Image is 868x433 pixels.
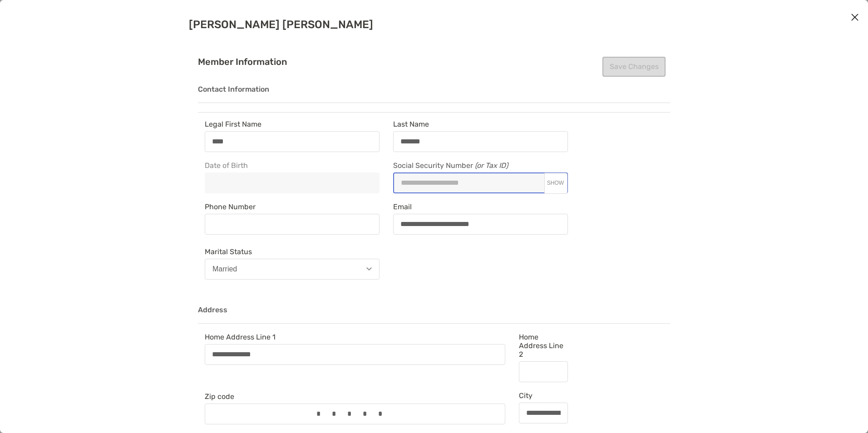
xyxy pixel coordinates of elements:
span: Zip code [205,392,505,401]
span: Social Security Number [393,161,568,172]
input: Legal First Name [205,138,379,145]
span: Date of Birth [205,161,380,170]
img: Open dropdown arrow [366,267,372,271]
h3: Contact Information [198,85,670,103]
input: Home Address Line 1 [205,350,505,358]
input: City [519,409,567,417]
input: Zip code [205,410,505,418]
h4: Member Information [198,57,670,67]
span: Home Address Line 2 [519,333,568,359]
button: Married [205,259,380,280]
button: Close modal [848,11,862,25]
h2: [PERSON_NAME] [PERSON_NAME] [189,18,679,31]
span: SHOW [547,180,564,186]
input: Phone Number [205,220,379,228]
button: Social Security Number (or Tax ID) [544,179,567,187]
span: Last Name [393,120,568,128]
span: Email [393,202,568,211]
input: Date of Birth [205,179,379,187]
span: Legal First Name [205,120,380,128]
input: Home Address Line 2 [519,368,567,375]
span: Marital Status [205,247,380,256]
i: (or Tax ID) [475,161,508,170]
span: City [519,391,568,400]
h3: Address [198,306,670,324]
input: Email [394,220,567,228]
input: Social Security Number (or Tax ID)SHOW [394,179,544,187]
div: Married [212,265,237,273]
input: Last Name [394,138,567,145]
span: Home Address Line 1 [205,333,505,341]
span: Phone Number [205,202,380,211]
